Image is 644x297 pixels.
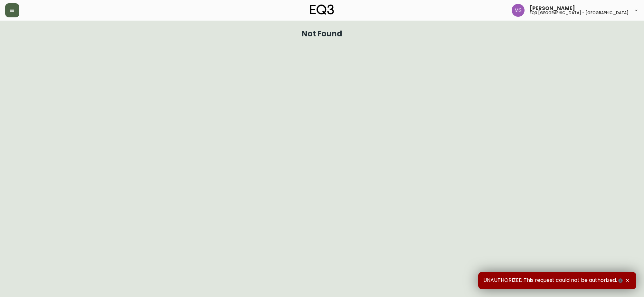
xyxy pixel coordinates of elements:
img: 1b6e43211f6f3cc0b0729c9049b8e7af [512,4,525,17]
span: UNAUTHORIZED:This request could not be authorized. [483,277,624,284]
h5: eq3 [GEOGRAPHIC_DATA] - [GEOGRAPHIC_DATA] [530,11,629,15]
span: [PERSON_NAME] [530,6,575,11]
img: logo [310,5,334,15]
h1: Not Found [302,31,343,37]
